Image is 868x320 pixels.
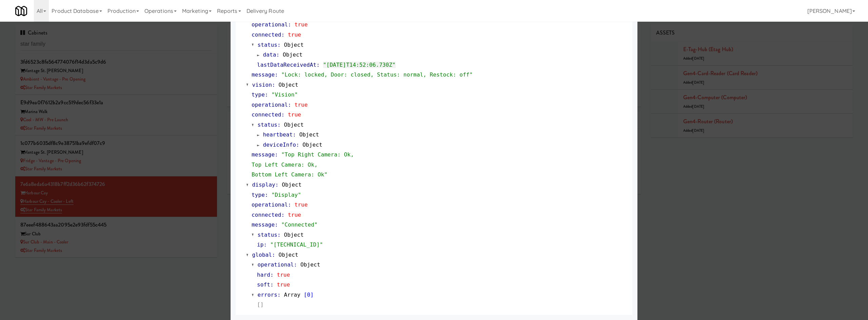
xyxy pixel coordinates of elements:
[288,21,291,28] span: :
[270,241,323,248] span: "[TECHNICAL_ID]"
[299,131,319,138] span: Object
[281,31,285,38] span: :
[277,232,281,238] span: :
[307,292,311,298] span: 0
[252,71,275,78] span: message
[263,51,276,58] span: data
[288,31,301,38] span: true
[263,142,296,148] span: deviceInfo
[284,232,303,238] span: Object
[275,151,278,158] span: :
[252,111,281,118] span: connected
[281,111,285,118] span: :
[257,281,270,288] span: soft
[281,221,318,228] span: "Connected"
[252,31,281,38] span: connected
[252,252,272,258] span: global
[270,281,274,288] span: :
[258,122,277,128] span: status
[15,5,27,17] img: Micromart
[272,252,275,258] span: :
[304,292,307,298] span: [
[271,91,298,98] span: "Vision"
[252,21,288,28] span: operational
[294,261,297,268] span: :
[284,122,303,128] span: Object
[284,292,300,298] span: Array
[295,201,308,208] span: true
[277,292,281,298] span: :
[282,182,301,188] span: Object
[257,241,263,248] span: ip
[288,102,291,108] span: :
[275,71,278,78] span: :
[252,102,288,108] span: operational
[277,272,290,278] span: true
[278,82,298,88] span: Object
[252,201,288,208] span: operational
[252,221,275,228] span: message
[288,212,301,218] span: true
[323,62,396,68] span: "[DATE]T14:52:06.730Z"
[252,212,281,218] span: connected
[316,62,320,68] span: :
[277,42,281,48] span: :
[272,82,275,88] span: :
[252,151,354,178] span: "Top Right Camera: Ok, Top Left Camera: Ok, Bottom Left Camera: Ok"
[295,102,308,108] span: true
[258,261,294,268] span: operational
[270,272,274,278] span: :
[263,131,293,138] span: heartbeat
[277,281,290,288] span: true
[284,42,303,48] span: Object
[281,212,285,218] span: :
[258,232,277,238] span: status
[252,151,275,158] span: message
[257,62,316,68] span: lastDataReceivedAt
[265,91,268,98] span: :
[252,91,265,98] span: type
[275,182,279,188] span: :
[295,21,308,28] span: true
[300,261,320,268] span: Object
[283,51,302,58] span: Object
[288,111,301,118] span: true
[252,192,265,198] span: type
[252,182,275,188] span: display
[265,192,268,198] span: :
[281,71,473,78] span: "Lock: locked, Door: closed, Status: normal, Restock: off"
[288,201,291,208] span: :
[271,192,301,198] span: "Display"
[258,42,277,48] span: status
[302,142,322,148] span: Object
[293,131,296,138] span: :
[252,82,272,88] span: vision
[278,252,298,258] span: Object
[310,292,314,298] span: ]
[258,292,277,298] span: errors
[276,51,279,58] span: :
[277,122,281,128] span: :
[275,221,278,228] span: :
[296,142,299,148] span: :
[263,241,267,248] span: :
[257,272,270,278] span: hard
